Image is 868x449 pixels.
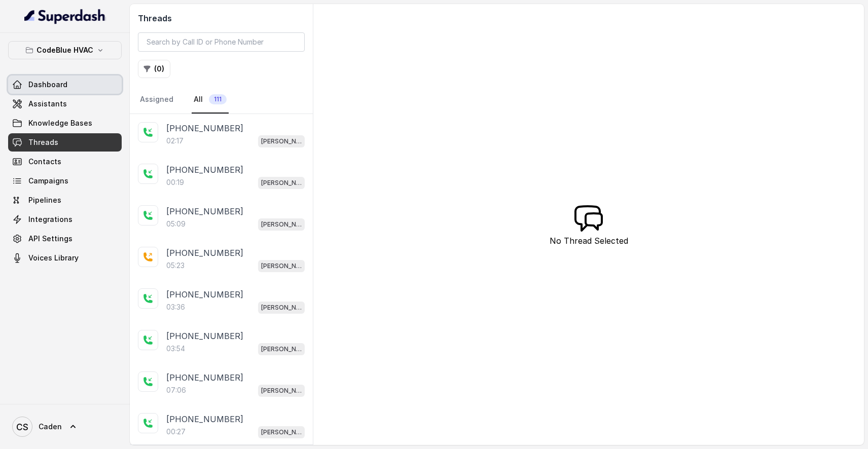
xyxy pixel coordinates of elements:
p: [PERSON_NAME] [261,386,302,396]
p: CodeBlue HVAC [37,44,93,56]
span: Caden [39,422,62,432]
p: 02:17 [166,136,184,146]
span: Dashboard [28,80,67,90]
p: [PERSON_NAME] [261,136,302,146]
p: 03:36 [166,302,185,312]
p: [PERSON_NAME] [261,219,302,230]
p: [PHONE_NUMBER] [166,205,243,217]
a: All111 [192,86,229,114]
span: Contacts [28,157,61,167]
p: [PHONE_NUMBER] [166,164,243,176]
a: Dashboard [8,76,122,94]
a: Campaigns [8,172,122,190]
a: API Settings [8,230,122,248]
a: Voices Library [8,249,122,267]
p: [PERSON_NAME] [261,344,302,354]
p: [PERSON_NAME] [261,303,302,313]
span: API Settings [28,234,73,244]
span: Integrations [28,214,73,224]
p: [PHONE_NUMBER] [166,122,243,134]
a: Pipelines [8,191,122,209]
h2: Threads [138,12,305,24]
a: Contacts [8,153,122,171]
span: 111 [209,94,227,104]
p: 00:27 [166,427,186,437]
a: Knowledge Bases [8,114,122,132]
button: (0) [138,60,170,78]
p: [PHONE_NUMBER] [166,371,243,384]
nav: Tabs [138,86,305,114]
a: Integrations [8,210,122,229]
span: Knowledge Bases [28,118,92,128]
p: 05:09 [166,219,186,229]
p: 00:19 [166,177,184,188]
span: Assistants [28,99,67,109]
span: Pipelines [28,195,61,205]
p: [PHONE_NUMBER] [166,413,243,425]
p: [PERSON_NAME] [261,261,302,271]
a: Assigned [138,86,175,114]
p: No Thread Selected [550,235,628,247]
img: light.svg [24,8,106,24]
p: [PHONE_NUMBER] [166,247,243,259]
p: [PERSON_NAME] [261,427,302,437]
p: 07:06 [166,385,186,395]
p: 03:54 [166,344,185,354]
text: CS [16,422,28,432]
a: Threads [8,133,122,152]
input: Search by Call ID or Phone Number [138,32,305,52]
span: Voices Library [28,253,79,263]
p: [PERSON_NAME] [261,178,302,188]
span: Campaigns [28,176,68,186]
p: [PHONE_NUMBER] [166,288,243,301]
p: 05:23 [166,260,185,271]
a: Assistants [8,95,122,113]
button: CodeBlue HVAC [8,41,122,59]
span: Threads [28,137,58,147]
p: [PHONE_NUMBER] [166,330,243,342]
a: Caden [8,413,122,441]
